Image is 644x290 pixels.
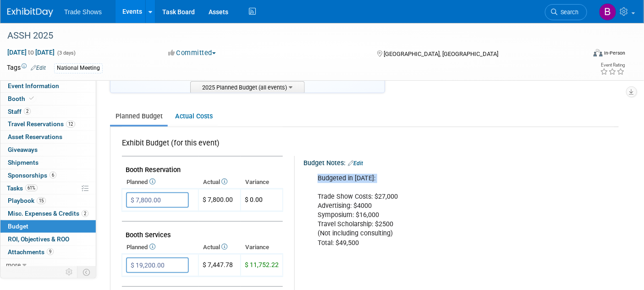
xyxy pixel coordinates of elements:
[122,176,198,189] th: Planned
[82,210,88,217] span: 2
[29,96,34,101] i: Booth reservation complete
[7,63,46,73] td: Tags
[8,172,56,179] span: Sponsorships
[122,241,198,254] th: Planned
[0,106,96,118] a: Staff2
[203,196,233,203] span: $ 7,800.00
[122,156,283,176] td: Booth Reservation
[122,138,279,153] div: Exhibit Budget (for this event)
[599,3,616,21] img: Becca Rensi
[0,220,96,233] a: Budget
[0,233,96,245] a: ROI, Objectives & ROO
[0,144,96,156] a: Giveaways
[241,241,283,254] th: Variance
[0,118,96,130] a: Travel Reservations12
[8,133,62,140] span: Asset Reservations
[27,49,35,56] span: to
[110,108,168,125] a: Planned Budget
[56,50,76,56] span: (3 days)
[384,50,498,57] span: [GEOGRAPHIC_DATA], [GEOGRAPHIC_DATA]
[241,176,283,189] th: Variance
[8,95,36,102] span: Booth
[0,182,96,195] a: Tasks61%
[8,197,46,204] span: Playbook
[8,159,39,166] span: Shipments
[8,223,28,230] span: Budget
[0,195,96,207] a: Playbook15
[25,184,38,191] span: 61%
[545,4,587,20] a: Search
[8,108,31,115] span: Staff
[594,49,603,56] img: Format-Inperson.png
[534,48,626,61] div: Event Format
[0,93,96,105] a: Booth
[31,65,46,71] a: Edit
[54,63,103,73] div: National Meeting
[348,160,363,167] a: Edit
[7,48,55,56] span: [DATE] [DATE]
[190,81,305,93] span: 2025 Planned Budget (all events)
[24,108,31,115] span: 2
[170,108,218,125] a: Actual Costs
[61,266,77,278] td: Personalize Event Tab Strip
[4,28,573,44] div: ASSH 2025
[50,172,56,178] span: 6
[37,197,46,204] span: 15
[198,254,241,277] td: $ 7,447.78
[245,261,279,268] span: $ 11,752.22
[604,50,626,56] div: In-Person
[0,207,96,220] a: Misc. Expenses & Credits2
[0,259,96,271] a: more
[303,156,618,168] div: Budget Notes:
[7,8,53,17] img: ExhibitDay
[6,261,21,268] span: more
[7,184,38,192] span: Tasks
[0,246,96,258] a: Attachments9
[8,235,69,243] span: ROI, Objectives & ROO
[198,241,241,254] th: Actual
[8,82,59,89] span: Event Information
[198,176,241,189] th: Actual
[8,248,54,256] span: Attachments
[8,210,88,217] span: Misc. Expenses & Credits
[0,156,96,169] a: Shipments
[311,169,601,252] div: Budgeted in [DATE]: Trade Show Costs: $27,000 Advertising: $4000 Symposium: $16,000 Travel Schola...
[122,222,283,241] td: Booth Services
[245,196,263,203] span: $ 0.00
[0,169,96,182] a: Sponsorships6
[165,48,220,58] button: Committed
[64,8,102,16] span: Trade Shows
[0,80,96,92] a: Event Information
[66,121,75,128] span: 12
[557,9,578,16] span: Search
[8,120,75,128] span: Travel Reservations
[8,146,38,153] span: Giveaways
[77,266,96,278] td: Toggle Event Tabs
[600,63,625,67] div: Event Rating
[0,131,96,143] a: Asset Reservations
[47,248,54,255] span: 9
